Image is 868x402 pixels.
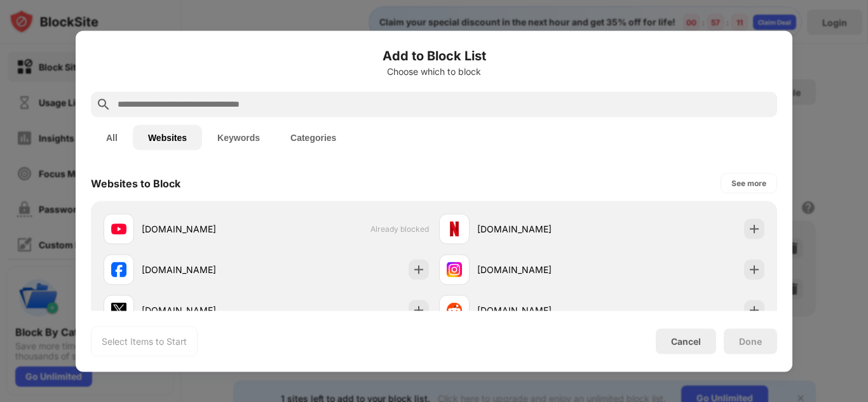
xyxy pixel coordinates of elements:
div: Done [739,336,762,346]
img: favicons [111,262,126,277]
span: Already blocked [370,224,429,234]
div: Cancel [671,336,701,347]
div: [DOMAIN_NAME] [142,222,266,236]
img: favicons [111,302,126,318]
h6: Add to Block List [91,46,777,65]
div: [DOMAIN_NAME] [477,263,602,276]
button: Keywords [202,124,275,150]
button: All [91,124,133,150]
div: Choose which to block [91,66,777,76]
div: See more [731,177,766,189]
div: [DOMAIN_NAME] [142,263,266,276]
div: Websites to Block [91,177,180,189]
img: favicons [447,221,462,236]
button: Categories [275,124,351,150]
div: [DOMAIN_NAME] [142,304,266,317]
img: favicons [447,262,462,277]
div: Select Items to Start [102,335,187,347]
img: search.svg [96,97,111,112]
button: Websites [133,124,202,150]
img: favicons [111,221,126,236]
div: [DOMAIN_NAME] [477,222,602,236]
img: favicons [447,302,462,318]
div: [DOMAIN_NAME] [477,304,602,317]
